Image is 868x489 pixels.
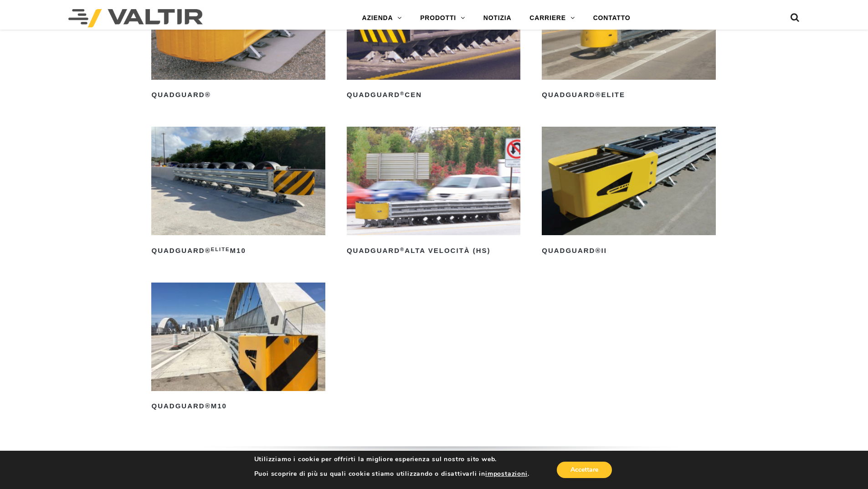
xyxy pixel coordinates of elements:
[420,14,456,21] font: PRODOTTI
[347,247,400,254] font: QuadGuard
[353,9,411,27] a: AZIENDA
[400,91,405,96] font: ®
[529,14,566,21] font: CARRIERE
[542,127,715,258] a: QuadGuard®II​
[542,91,601,98] font: QuadGuard®
[474,9,521,27] a: NOTIZIA
[151,247,211,254] font: QuadGuard®
[557,462,612,478] button: Accettare
[68,9,203,27] img: Valtir
[411,9,474,27] a: PRODOTTI
[151,127,325,258] a: QuadGuard®EliteM10
[347,127,520,258] a: QuadGuard®Alta velocità (HS)
[485,470,528,478] button: impostazioni
[362,14,393,21] font: AZIENDA
[485,469,528,478] font: impostazioni
[570,465,598,474] font: Accettare
[405,247,490,254] font: Alta velocità (HS)
[601,91,625,98] font: Elite
[151,402,211,410] font: QuadGuard®
[584,9,640,27] a: CONTATTO
[405,91,422,98] font: CEN
[593,14,631,21] font: CONTATTO
[528,469,529,478] font: .
[151,91,211,98] font: QuadGuard®
[520,9,584,27] a: CARRIERE
[254,469,485,478] font: Puoi scoprire di più su quali cookie stiamo utilizzando o disattivarli in
[400,247,405,252] font: ®
[254,455,497,463] font: Utilizziamo i cookie per offrirti la migliore esperienza sul nostro sito web.
[601,247,606,254] font: II
[542,247,601,254] font: QuadGuard®
[211,402,227,410] font: M10
[151,283,325,414] a: QuadGuard®M10​
[347,91,400,98] font: QuadGuard
[211,247,230,252] font: Elite
[230,247,246,254] font: M10
[483,14,512,21] font: NOTIZIA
